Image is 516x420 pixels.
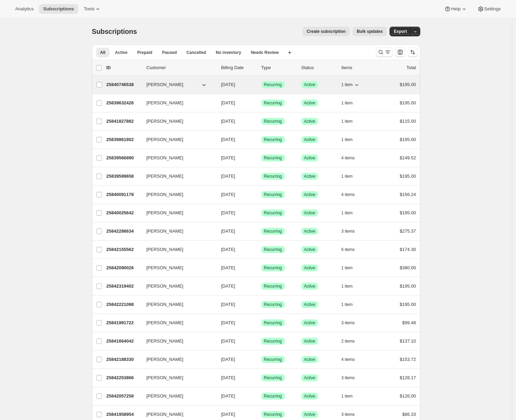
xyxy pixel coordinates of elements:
[106,173,141,180] p: 25839599658
[264,265,282,271] span: Recurring
[147,264,184,271] span: [PERSON_NAME]
[400,393,416,399] span: $126.00
[147,209,184,216] span: [PERSON_NAME]
[221,375,235,380] span: [DATE]
[264,247,282,252] span: Recurring
[221,228,235,234] span: [DATE]
[142,226,212,237] button: [PERSON_NAME]
[400,265,416,270] span: $380.00
[304,302,316,307] span: Active
[264,210,282,216] span: Recurring
[84,6,94,12] span: Tools
[400,357,416,362] span: $153.72
[221,82,235,87] span: [DATE]
[221,393,235,399] span: [DATE]
[341,208,360,218] button: 1 item
[221,283,235,289] span: [DATE]
[142,372,212,383] button: [PERSON_NAME]
[400,338,416,344] span: $137.10
[304,137,316,142] span: Active
[402,320,416,325] span: $99.48
[147,356,184,363] span: [PERSON_NAME]
[341,391,360,401] button: 1 item
[341,64,376,71] div: Items
[221,174,235,179] span: [DATE]
[147,338,184,345] span: [PERSON_NAME]
[264,174,282,179] span: Recurring
[484,6,501,12] span: Settings
[221,210,235,215] span: [DATE]
[106,391,416,401] div: 25842057258[PERSON_NAME][DATE]SuccessRecurringSuccessActive1 item$126.00
[304,119,316,124] span: Active
[221,137,235,142] span: [DATE]
[341,412,355,417] span: 3 items
[341,174,353,179] span: 1 item
[142,262,212,273] button: [PERSON_NAME]
[137,50,152,55] span: Prepaid
[304,393,316,399] span: Active
[341,153,363,163] button: 4 items
[304,210,316,216] span: Active
[106,300,416,309] div: 25842221098[PERSON_NAME][DATE]SuccessRecurringSuccessActive1 item$195.00
[341,137,353,142] span: 1 item
[106,135,416,144] div: 25839861802[PERSON_NAME][DATE]SuccessRecurringSuccessActive1 item$195.00
[400,137,416,142] span: $195.00
[341,355,363,364] button: 4 items
[43,6,74,12] span: Subscriptions
[221,412,235,417] span: [DATE]
[142,354,212,365] button: [PERSON_NAME]
[106,355,416,364] div: 25842188330[PERSON_NAME][DATE]SuccessRecurringSuccessActive4 items$153.72
[106,245,416,254] div: 25842155562[PERSON_NAME][DATE]SuccessRecurringSuccessActive6 items$174.30
[221,192,235,197] span: [DATE]
[106,64,141,71] p: ID
[304,192,316,197] span: Active
[106,281,416,291] div: 25842319402[PERSON_NAME][DATE]SuccessRecurringSuccessActive1 item$195.00
[106,393,141,400] p: 25842057258
[142,171,212,182] button: [PERSON_NAME]
[264,283,282,289] span: Recurring
[353,27,387,36] button: Bulk updates
[304,155,316,161] span: Active
[451,6,460,12] span: Help
[106,171,416,181] div: 25839599658[PERSON_NAME][DATE]SuccessRecurringSuccessActive1 item$195.00
[341,171,360,181] button: 1 item
[264,320,282,326] span: Recurring
[142,152,212,164] button: [PERSON_NAME]
[400,210,416,215] span: $195.00
[302,27,350,36] button: Create subscription
[304,174,316,179] span: Active
[106,81,141,88] p: 25840746538
[92,28,137,35] span: Subscriptions
[147,319,184,326] span: [PERSON_NAME]
[106,116,416,126] div: 25841827882[PERSON_NAME][DATE]SuccessRecurringSuccessActive1 item$115.00
[264,302,282,307] span: Recurring
[341,98,360,108] button: 1 item
[106,411,141,418] p: 25841958954
[400,375,416,380] span: $128.17
[264,375,282,381] span: Recurring
[264,228,282,234] span: Recurring
[11,4,38,14] button: Analytics
[341,338,355,344] span: 2 items
[264,100,282,106] span: Recurring
[473,4,505,14] button: Settings
[106,338,141,345] p: 25841664042
[115,50,128,55] span: Active
[106,263,416,273] div: 25842090026[PERSON_NAME][DATE]SuccessRecurringSuccessActive1 item$380.00
[142,116,212,127] button: [PERSON_NAME]
[147,64,216,71] p: Customer
[304,283,316,289] span: Active
[341,82,353,87] span: 1 item
[264,82,282,87] span: Recurring
[341,210,353,216] span: 1 item
[264,192,282,197] span: Recurring
[187,50,206,55] span: Cancelled
[264,357,282,362] span: Recurring
[106,64,416,71] div: IDCustomerBilling DateTypeStatusItemsTotal
[400,174,416,179] span: $195.00
[106,283,141,290] p: 25842319402
[261,64,296,71] div: Type
[341,192,355,197] span: 4 items
[106,153,416,163] div: 25839566890[PERSON_NAME][DATE]SuccessRecurringSuccessActive4 items$149.52
[304,375,316,381] span: Active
